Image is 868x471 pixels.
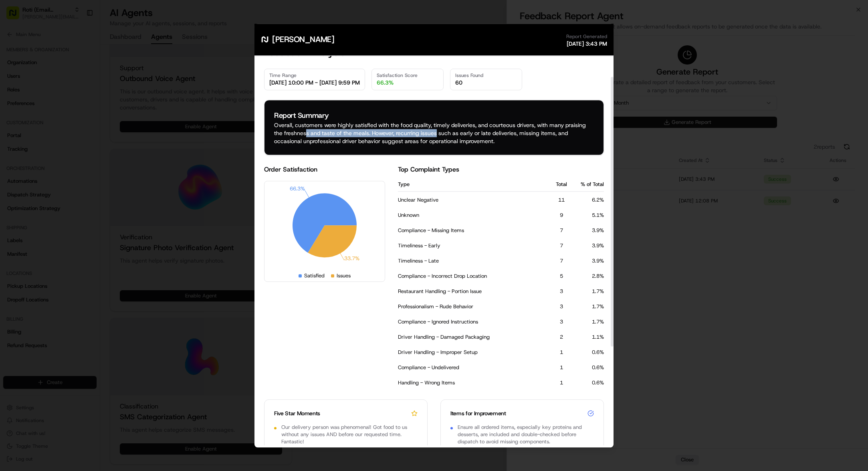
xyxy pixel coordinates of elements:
span: Timeliness - Early [398,242,543,249]
span: 6.2 % [580,196,604,204]
span: 0.6 % [580,379,604,386]
span: API Documentation [76,116,129,124]
span: Knowledge Base [16,116,61,124]
div: Issues [331,272,351,279]
span: 7 [549,227,573,234]
a: Powered byPylon [57,135,97,142]
tspan: 33.7% [344,255,359,262]
span: Driver Handling - Improper Setup [398,349,543,356]
span: 3 [549,318,573,325]
span: 3.9 % [580,242,604,249]
span: Compliance - Undelivered [398,364,543,371]
span: 3 [549,288,573,295]
img: 1736555255976-a54dd68f-1ca7-489b-9aae-adbdc363a1c4 [8,77,22,91]
h1: [PERSON_NAME] [272,34,334,45]
h3: Top Complaint Types [398,165,604,174]
span: 1 [549,349,573,356]
span: Compliance - Missing Items [398,227,543,234]
div: 💻 [68,117,74,123]
span: Timeliness - Late [398,257,543,265]
span: 1.7 % [580,303,604,310]
img: Nash [8,8,24,24]
div: 60 [455,79,517,87]
span: Professionalism - Rude Behavior [398,303,543,310]
button: Start new chat [136,79,146,89]
div: Issues Found [455,72,517,79]
div: We're available if you need us! [27,85,101,91]
span: Unclear Negative [398,196,543,204]
span: 5.1 % [580,212,604,219]
span: 1.7 % [580,288,604,295]
p: Welcome 👋 [8,32,146,45]
p: Ensure all ordered items, especially key proteins and desserts, are included and double-checked b... [458,424,594,445]
span: Type [398,181,543,188]
a: 📗Knowledge Base [5,113,65,127]
span: 7 [549,257,573,265]
span: 1.7 % [580,318,604,325]
div: Satisfied [299,272,325,279]
div: Start new chat [27,77,131,85]
span: Total [549,181,573,188]
span: 0.6 % [580,364,604,371]
span: % of Total [580,181,604,188]
div: Five Star Moments [274,409,418,417]
span: 1 [549,379,573,386]
span: 11 [549,196,573,204]
div: [DATE] 10:00 PM - [DATE] 9:59 PM [269,79,360,87]
div: Satisfaction Score [377,72,438,79]
div: Overall, customers were highly satisfied with the food quality, timely deliveries, and courteous ... [274,121,594,145]
span: 1.1 % [580,334,604,341]
span: Unknown [398,212,543,219]
span: [DATE] 3:43 PM [566,40,607,48]
a: 💻API Documentation [65,113,132,127]
span: 1 [549,364,573,371]
span: Compliance - Ignored Instructions [398,318,543,325]
span: Driver Handling - Damaged Packaging [398,334,543,341]
span: 2.8 % [580,273,604,280]
div: Items for Improvement [450,409,594,417]
span: 7 [549,242,573,249]
span: 3 [549,303,573,310]
tspan: 66.3% [290,185,305,192]
div: 66.3 % [377,79,438,87]
span: 5 [549,273,573,280]
div: Time Range [269,72,360,79]
h3: Order Satisfaction [264,165,385,174]
span: Pylon [80,136,97,142]
div: Report Summary [274,110,594,121]
span: 3.9 % [580,227,604,234]
span: Handling - Wrong Items [398,379,543,386]
input: Clear [21,52,132,60]
span: Restaurant Handling - Portion Issue [398,288,543,295]
span: 9 [549,212,573,219]
span: 0.6 % [580,349,604,356]
p: Our delivery person was phenomenal! Got food to us without any issues AND before our requested ti... [281,424,418,445]
span: 3.9 % [580,257,604,265]
div: 📗 [8,117,14,123]
span: Report Generated [566,34,607,40]
span: Compliance - Incorrect Drop Location [398,273,543,280]
span: 2 [549,334,573,341]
